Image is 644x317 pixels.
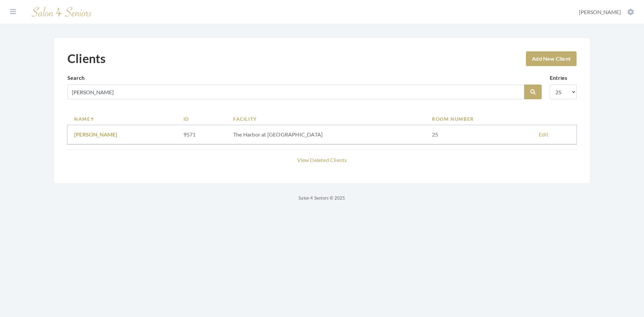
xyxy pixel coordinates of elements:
p: Salon 4 Seniors © 2025 [54,194,590,202]
a: ID [183,115,220,122]
a: [PERSON_NAME] [74,131,117,138]
td: 25 [425,125,532,144]
a: View Deleted Clients [297,157,347,163]
button: [PERSON_NAME] [577,8,636,16]
input: Search by name, facility or room number [67,85,524,99]
a: Name [74,115,170,122]
td: 9571 [177,125,226,144]
td: The Harbor at [GEOGRAPHIC_DATA] [226,125,425,144]
a: Edit [539,131,548,138]
label: Search [67,74,85,82]
a: Add New Client [526,51,577,66]
label: Entries [550,74,567,82]
span: [PERSON_NAME] [579,9,621,15]
a: Facility [233,115,419,122]
h1: Clients [67,51,106,66]
img: Salon 4 Seniors [28,4,95,20]
a: Room Number [432,115,525,122]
